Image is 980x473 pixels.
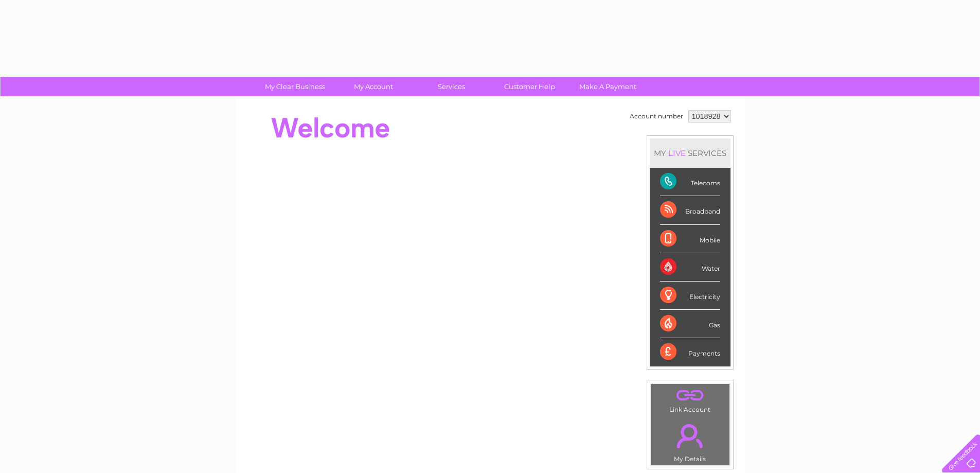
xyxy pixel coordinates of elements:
td: Link Account [650,383,730,416]
div: LIVE [666,148,688,158]
a: My Clear Business [253,77,337,96]
a: Services [409,77,494,96]
a: My Account [331,77,416,96]
div: MY SERVICES [650,138,730,168]
a: . [653,387,727,405]
div: Water [660,253,720,282]
div: Telecoms [660,168,720,196]
div: Broadband [660,196,720,224]
td: Account number [627,108,686,125]
div: Electricity [660,282,720,310]
div: Payments [660,338,720,366]
a: Make A Payment [565,77,650,96]
div: Gas [660,310,720,338]
a: Customer Help [487,77,572,96]
a: . [653,418,727,454]
td: My Details [650,415,730,466]
div: Mobile [660,225,720,253]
